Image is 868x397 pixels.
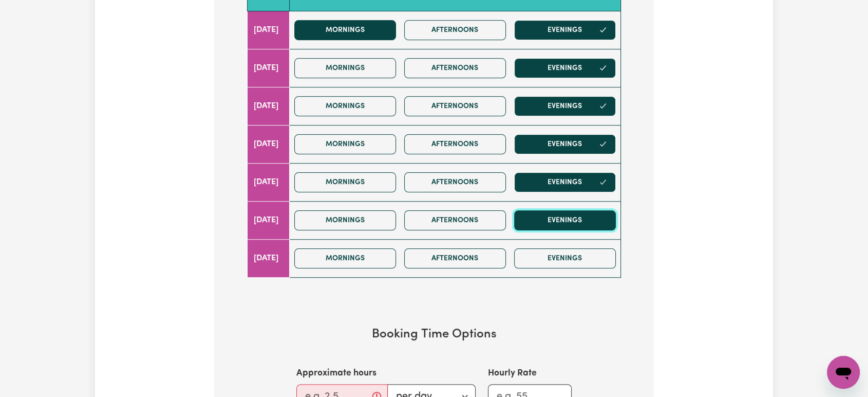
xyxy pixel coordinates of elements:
[294,20,396,40] button: Mornings
[404,172,506,192] button: Afternoons
[248,239,290,277] td: [DATE]
[294,58,396,78] button: Mornings
[294,210,396,230] button: Mornings
[296,367,376,380] label: Approximate hours
[248,163,290,201] td: [DATE]
[404,58,506,78] button: Afternoons
[248,11,290,49] td: [DATE]
[294,96,396,116] button: Mornings
[514,20,616,40] button: Evenings
[248,49,290,87] td: [DATE]
[514,172,616,192] button: Evenings
[248,201,290,239] td: [DATE]
[514,96,616,116] button: Evenings
[827,356,860,389] iframe: Button to launch messaging window
[514,134,616,154] button: Evenings
[247,327,621,342] h3: Booking Time Options
[514,248,616,268] button: Evenings
[294,134,396,154] button: Mornings
[248,125,290,163] td: [DATE]
[488,367,537,380] label: Hourly Rate
[404,20,506,40] button: Afternoons
[514,210,616,230] button: Evenings
[404,96,506,116] button: Afternoons
[514,58,616,78] button: Evenings
[404,210,506,230] button: Afternoons
[404,134,506,154] button: Afternoons
[248,87,290,125] td: [DATE]
[294,248,396,268] button: Mornings
[294,172,396,192] button: Mornings
[404,248,506,268] button: Afternoons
